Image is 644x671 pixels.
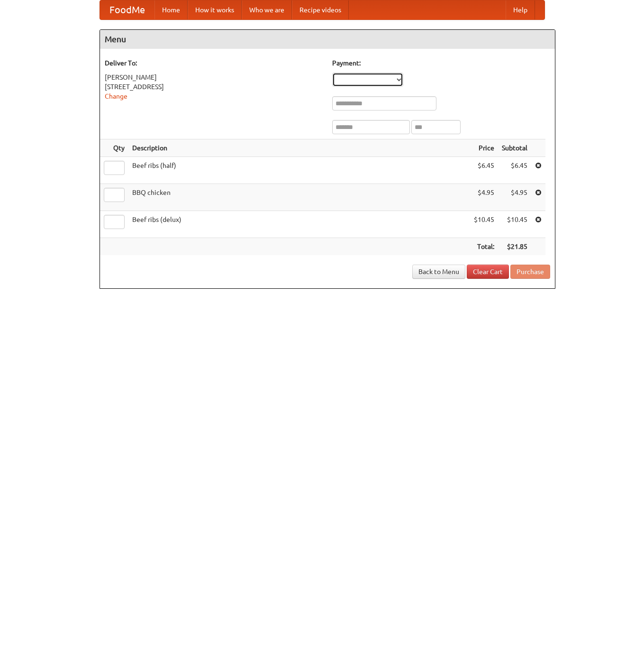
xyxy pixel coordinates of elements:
td: $4.95 [470,184,498,211]
th: Qty [100,139,128,157]
a: Home [154,0,188,19]
th: Total: [470,238,498,256]
a: Back to Menu [412,265,465,279]
td: $10.45 [470,211,498,238]
td: BBQ chicken [128,184,470,211]
td: $6.45 [470,157,498,184]
a: FoodMe [100,0,154,19]
th: $21.85 [498,238,531,256]
th: Description [128,139,470,157]
a: Help [506,0,535,19]
h5: Payment: [332,58,550,68]
div: [PERSON_NAME] [105,73,323,82]
td: Beef ribs (half) [128,157,470,184]
a: Change [105,92,127,100]
div: [STREET_ADDRESS] [105,82,323,92]
h5: Deliver To: [105,58,323,68]
td: $4.95 [498,184,531,211]
a: Recipe videos [292,0,349,19]
a: Who we are [242,0,292,19]
button: Purchase [510,265,550,279]
th: Price [470,139,498,157]
a: How it works [188,0,242,19]
td: Beef ribs (delux) [128,211,470,238]
h4: Menu [100,30,555,49]
td: $10.45 [498,211,531,238]
a: Clear Cart [467,265,509,279]
th: Subtotal [498,139,531,157]
td: $6.45 [498,157,531,184]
